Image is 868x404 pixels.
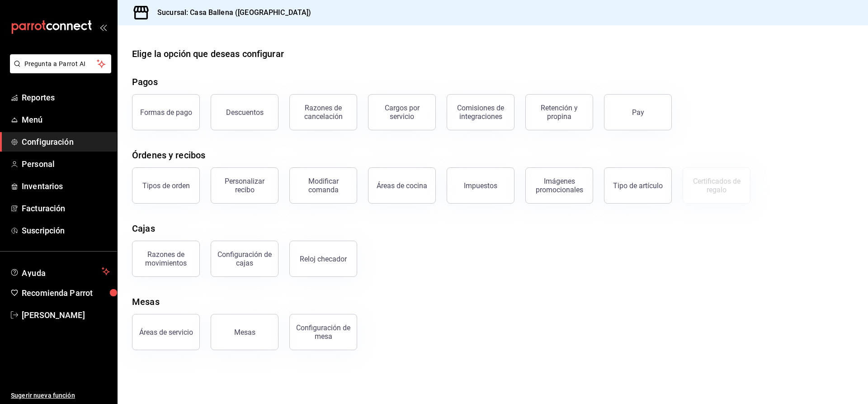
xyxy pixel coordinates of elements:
[604,94,672,130] button: Pay
[295,104,351,121] div: Razones de cancelación
[24,59,97,69] span: Pregunta a Parrot AI
[289,167,357,204] button: Modificar comanda
[374,104,430,121] div: Cargos por servicio
[150,7,311,18] h3: Sucursal: Casa Ballena ([GEOGRAPHIC_DATA])
[447,167,514,204] button: Impuestos
[22,180,110,192] span: Inventarios
[22,114,110,126] span: Menú
[142,181,190,190] div: Tipos de orden
[217,177,273,194] div: Personalizar recibo
[132,222,155,235] div: Cajas
[132,148,205,162] div: Órdenes y recibos
[22,202,110,214] span: Facturación
[22,91,110,104] span: Reportes
[289,241,357,277] button: Reloj checador
[10,54,111,73] button: Pregunta a Parrot AI
[453,104,509,121] div: Comisiones de integraciones
[525,167,593,204] button: Imágenes promocionales
[531,104,587,121] div: Retención y propina
[289,94,357,130] button: Razones de cancelación
[132,295,160,309] div: Mesas
[295,177,351,194] div: Modificar comanda
[211,94,278,130] button: Descuentos
[226,108,264,117] div: Descuentos
[377,181,427,190] div: Áreas de cocina
[22,287,110,299] span: Recomienda Parrot
[132,314,200,350] button: Áreas de servicio
[211,167,278,204] button: Personalizar recibo
[289,314,357,350] button: Configuración de mesa
[368,94,436,130] button: Cargos por servicio
[683,167,750,204] button: Certificados de regalo
[22,266,98,277] span: Ayuda
[22,158,110,170] span: Personal
[613,181,663,190] div: Tipo de artículo
[525,94,593,130] button: Retención y propina
[99,24,107,31] button: open_drawer_menu
[632,108,644,117] div: Pay
[531,177,587,194] div: Imágenes promocionales
[604,167,672,204] button: Tipo de artículo
[368,167,436,204] button: Áreas de cocina
[132,241,200,277] button: Razones de movimientos
[211,314,278,350] button: Mesas
[6,66,111,75] a: Pregunta a Parrot AI
[211,241,278,277] button: Configuración de cajas
[447,94,514,130] button: Comisiones de integraciones
[132,167,200,204] button: Tipos de orden
[22,136,110,148] span: Configuración
[22,224,110,237] span: Suscripción
[11,391,110,400] span: Sugerir nueva función
[217,250,273,267] div: Configuración de cajas
[22,309,110,321] span: [PERSON_NAME]
[300,255,347,263] div: Reloj checador
[132,47,284,61] div: Elige la opción que deseas configurar
[464,181,497,190] div: Impuestos
[138,250,194,267] div: Razones de movimientos
[132,75,158,89] div: Pagos
[140,108,192,117] div: Formas de pago
[234,328,255,337] div: Mesas
[295,323,351,341] div: Configuración de mesa
[132,94,200,130] button: Formas de pago
[139,328,193,337] div: Áreas de servicio
[689,177,745,194] div: Certificados de regalo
